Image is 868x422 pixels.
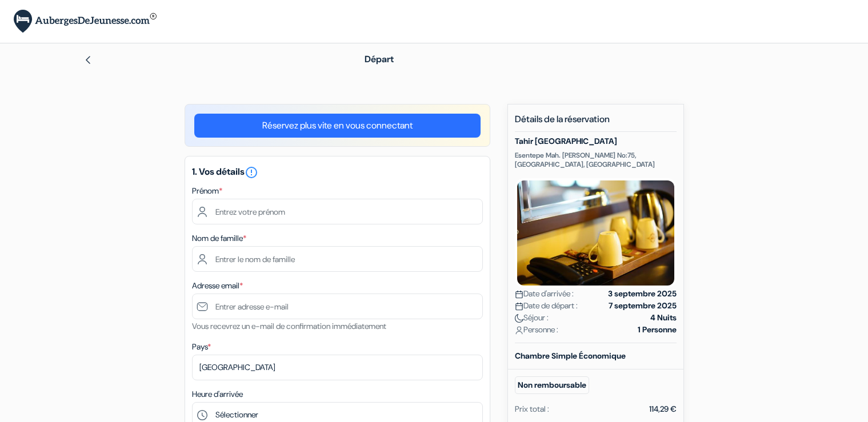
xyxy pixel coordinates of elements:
a: error_outline [245,166,258,178]
div: Prix total : [515,403,549,415]
h5: Détails de la réservation [515,114,677,132]
i: error_outline [245,166,258,179]
small: Vous recevrez un e-mail de confirmation immédiatement [192,321,386,331]
span: Personne : [515,324,558,336]
input: Entrer le nom de famille [192,246,483,272]
span: Date d'arrivée : [515,288,574,300]
img: moon.svg [515,314,523,323]
label: Heure d'arrivée [192,388,243,400]
p: Esentepe Mah. [PERSON_NAME] No:75, [GEOGRAPHIC_DATA], [GEOGRAPHIC_DATA] [515,151,677,169]
h5: 1. Vos détails [192,166,483,179]
a: Réservez plus vite en vous connectant [194,114,481,138]
img: user_icon.svg [515,326,523,335]
span: Date de départ : [515,300,578,312]
strong: 4 Nuits [650,312,677,324]
label: Pays [192,341,211,353]
input: Entrer adresse e-mail [192,294,483,319]
label: Nom de famille [192,232,246,244]
small: Non remboursable [515,376,589,394]
span: Séjour : [515,312,549,324]
strong: 3 septembre 2025 [608,288,677,300]
img: calendar.svg [515,290,523,299]
label: Adresse email [192,280,243,292]
img: AubergesDeJeunesse.com [14,10,157,33]
strong: 7 septembre 2025 [609,300,677,312]
strong: 1 Personne [638,324,677,336]
div: 114,29 € [649,403,677,415]
h5: Tahir [GEOGRAPHIC_DATA] [515,136,677,146]
label: Prénom [192,185,222,197]
input: Entrez votre prénom [192,199,483,224]
img: calendar.svg [515,302,523,311]
span: Départ [365,53,394,65]
img: left_arrow.svg [83,55,93,65]
b: Chambre Simple Économique [515,351,626,361]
